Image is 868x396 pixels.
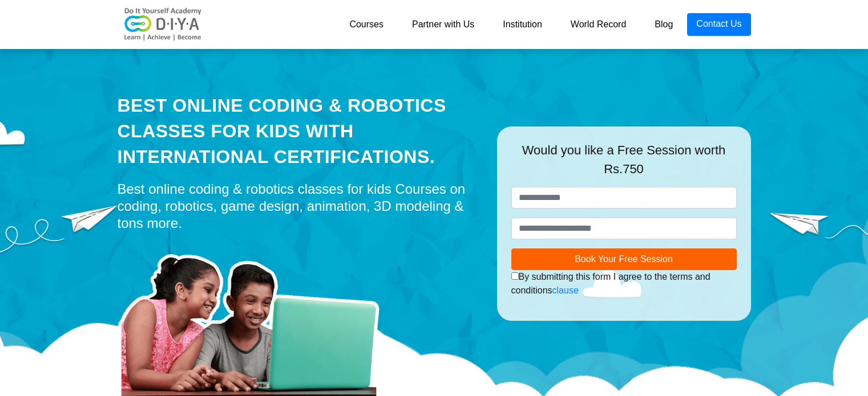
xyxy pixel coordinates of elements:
div: By submitting this form I agree to the terms and conditions [511,270,737,297]
span: Book Your Free Session [575,254,673,264]
a: Institution [488,13,556,36]
a: Blog [640,13,687,36]
a: World Record [556,13,641,36]
div: Would you like a Free Session worth Rs.750 [511,141,737,187]
img: logo-v2.png [118,7,209,42]
div: Best Online Coding & Robotics Classes for kids with International Certifications. [118,93,480,169]
div: Best online coding & robotics classes for kids Courses on coding, robotics, game design, animatio... [118,181,480,232]
a: clause [552,285,579,295]
a: Partner with Us [398,13,488,36]
button: Book Your Free Session [511,248,737,270]
a: Contact Us [687,13,750,36]
a: Courses [335,13,398,36]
